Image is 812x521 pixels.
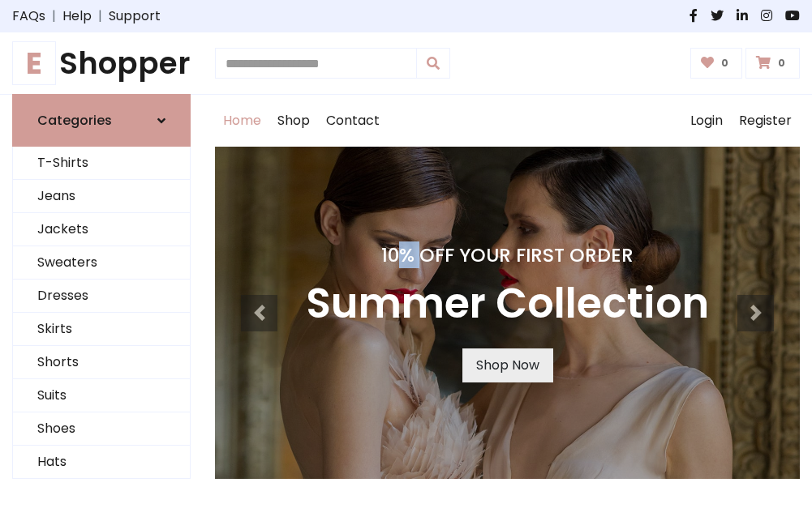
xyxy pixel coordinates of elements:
a: Jeans [13,180,190,213]
a: EShopper [12,45,191,81]
span: 0 [717,56,733,70]
a: Register [731,95,800,147]
span: 0 [774,56,789,70]
a: Contact [318,95,388,147]
a: Jackets [13,213,190,246]
span: E [12,41,56,85]
a: Home [215,95,269,147]
h6: Categories [37,113,112,128]
a: Shoes [13,412,190,446]
h4: 10% Off Your First Order [306,244,709,267]
a: Suits [13,379,190,412]
a: T-Shirts [13,147,190,180]
h1: Shopper [12,45,191,81]
a: 0 [690,48,743,79]
a: Sweaters [13,246,190,280]
a: Shop [269,95,318,147]
a: Categories [12,94,191,147]
h3: Summer Collection [306,280,709,329]
a: Shop Now [462,348,553,382]
a: Login [682,95,731,147]
a: Hats [13,446,190,479]
a: Shorts [13,346,190,379]
a: Help [62,6,92,26]
span: | [45,6,62,26]
span: | [92,6,109,26]
a: Skirts [13,313,190,346]
a: Support [109,6,161,26]
a: FAQs [12,6,45,26]
a: 0 [745,48,800,79]
a: Dresses [13,280,190,313]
